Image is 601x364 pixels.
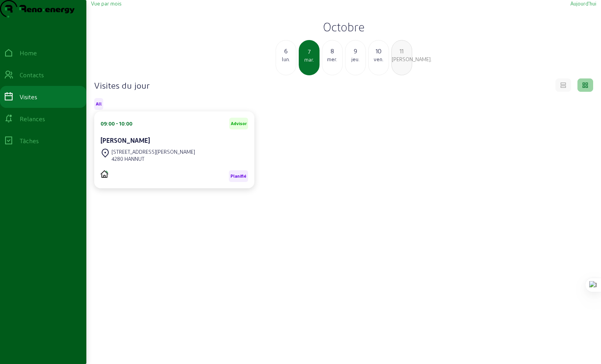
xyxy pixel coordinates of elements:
[369,56,389,63] div: ven.
[276,56,296,63] div: lun.
[392,56,412,63] div: [PERSON_NAME].
[100,170,108,178] img: PVELEC
[276,46,296,56] div: 6
[20,48,37,58] div: Home
[96,101,102,107] span: All
[231,121,247,126] span: Advisor
[20,92,37,102] div: Visites
[100,136,150,144] cam-card-title: [PERSON_NAME]
[111,148,195,155] div: [STREET_ADDRESS][PERSON_NAME]
[20,70,44,80] div: Contacts
[230,173,247,179] span: Planifié
[94,80,150,91] h4: Visites du jour
[91,0,121,6] span: Vue par mois
[300,47,319,56] div: 7
[392,46,412,56] div: 11
[345,56,365,63] div: jeu.
[20,136,39,146] div: Tâches
[345,46,365,56] div: 9
[100,120,132,127] div: 09:00 - 10:00
[322,46,342,56] div: 8
[20,114,45,124] div: Relances
[111,155,195,162] div: 4280 HANNUT
[322,56,342,63] div: mer.
[91,20,596,34] h2: Octobre
[300,56,319,63] div: mar.
[570,0,596,6] span: Aujourd'hui
[369,46,389,56] div: 10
